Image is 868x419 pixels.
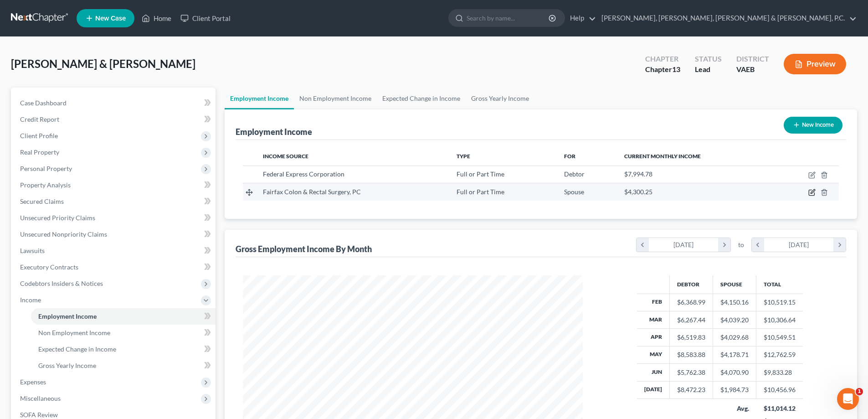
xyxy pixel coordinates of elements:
[624,188,652,196] span: $4,300.25
[720,368,749,377] div: $4,070.90
[20,247,45,254] span: Lawsuits
[20,99,67,107] span: Case Dashboard
[20,132,58,140] span: Client Profile
[263,153,308,160] span: Income Source
[564,170,585,178] span: Debtor
[31,357,216,374] a: Gross Yearly Income
[457,188,504,196] span: Full or Part Time
[457,153,470,160] span: Type
[13,193,216,210] a: Secured Claims
[837,388,859,410] iframe: Intercom live chat
[457,170,504,178] span: Full or Part Time
[20,148,59,156] span: Real Property
[377,88,466,109] a: Expected Change in Income
[695,54,722,64] div: Status
[13,95,216,111] a: Case Dashboard
[645,54,680,64] div: Chapter
[695,64,722,75] div: Lead
[20,115,59,123] span: Credit Report
[736,64,769,75] div: VAEB
[677,350,705,359] div: $8,583.88
[294,88,377,109] a: Non Employment Income
[263,170,344,178] span: Federal Express Corporation
[720,385,749,394] div: $1,984.73
[720,333,749,342] div: $4,029.68
[736,54,769,64] div: District
[738,240,744,249] span: to
[670,275,713,294] th: Debtor
[20,165,72,172] span: Personal Property
[20,197,64,205] span: Secured Claims
[637,381,670,398] th: [DATE]
[645,64,680,75] div: Chapter
[720,350,749,359] div: $4,178.71
[784,54,846,74] button: Preview
[137,10,176,26] a: Home
[564,188,584,196] span: Spouse
[764,404,796,413] div: $11,014.12
[38,312,97,320] span: Employment Income
[720,298,749,307] div: $4,150.16
[764,238,834,252] div: [DATE]
[677,333,705,342] div: $6,519.83
[38,362,96,369] span: Gross Yearly Income
[637,311,670,328] th: Mar
[13,177,216,193] a: Property Analysis
[20,296,41,304] span: Income
[720,316,749,325] div: $4,039.20
[720,404,749,413] div: Avg.
[20,181,71,189] span: Property Analysis
[637,346,670,363] th: May
[677,316,705,325] div: $6,267.44
[756,311,803,328] td: $10,306.64
[677,298,705,307] div: $6,368.99
[467,10,550,26] input: Search by name...
[637,364,670,381] th: Jun
[11,57,195,70] span: [PERSON_NAME] & [PERSON_NAME]
[176,10,235,26] a: Client Portal
[784,117,842,134] button: New Income
[756,294,803,311] td: $10,519.15
[20,411,58,419] span: SOFA Review
[672,65,680,73] span: 13
[564,153,575,160] span: For
[833,238,846,252] i: chevron_right
[236,126,312,137] div: Employment Income
[225,88,294,109] a: Employment Income
[31,325,216,341] a: Non Employment Income
[637,238,649,252] i: chevron_left
[597,10,857,26] a: [PERSON_NAME], [PERSON_NAME], [PERSON_NAME] & [PERSON_NAME], P.C.
[677,368,705,377] div: $5,762.38
[20,394,61,402] span: Miscellaneous
[13,259,216,275] a: Executory Contracts
[20,263,78,271] span: Executory Contracts
[466,88,534,109] a: Gross Yearly Income
[13,111,216,128] a: Credit Report
[13,243,216,259] a: Lawsuits
[20,230,107,238] span: Unsecured Nonpriority Claims
[31,341,216,357] a: Expected Change in Income
[20,279,103,287] span: Codebtors Insiders & Notices
[624,153,701,160] span: Current Monthly Income
[38,329,110,336] span: Non Employment Income
[637,294,670,311] th: Feb
[718,238,730,252] i: chevron_right
[637,329,670,346] th: Apr
[713,275,756,294] th: Spouse
[263,188,361,196] span: Fairfax Colon & Rectal Surgery, PC
[756,364,803,381] td: $9,833.28
[624,170,652,178] span: $7,994.78
[649,238,719,252] div: [DATE]
[756,346,803,363] td: $12,762.59
[31,308,216,325] a: Employment Income
[756,381,803,398] td: $10,456.96
[856,388,863,395] span: 1
[95,15,126,22] span: New Case
[677,385,705,394] div: $8,472.23
[20,378,46,386] span: Expenses
[752,238,764,252] i: chevron_left
[13,210,216,226] a: Unsecured Priority Claims
[13,226,216,243] a: Unsecured Nonpriority Claims
[565,10,596,26] a: Help
[38,345,116,353] span: Expected Change in Income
